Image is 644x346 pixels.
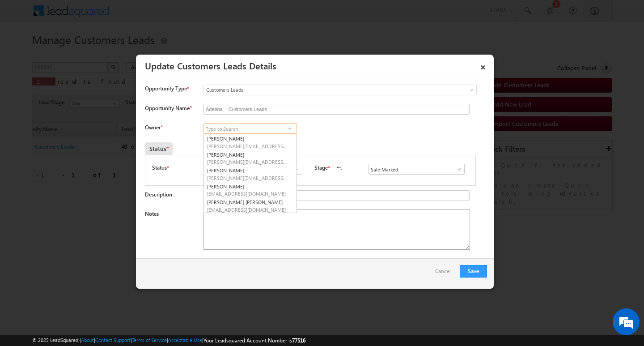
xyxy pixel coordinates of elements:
span: Your Leadsquared Account Number is [203,337,305,344]
img: d_60004797649_company_0_60004797649 [15,47,38,59]
a: Terms of Service [132,337,167,343]
span: 77516 [292,337,305,344]
label: Stage [314,164,328,172]
div: Minimize live chat window [147,4,168,26]
a: Update Customers Leads Details [145,59,276,72]
a: [PERSON_NAME] [204,182,297,198]
div: Status [145,142,173,155]
span: © 2025 LeadSquared | | | | | [32,336,305,345]
span: [PERSON_NAME][EMAIL_ADDRESS][PERSON_NAME][DOMAIN_NAME] [207,143,288,150]
a: [PERSON_NAME] [204,134,297,150]
textarea: Type your message and hit 'Enter' [12,83,163,268]
a: × [475,58,491,73]
input: Type to Search [369,164,465,175]
a: Show All Items [451,165,462,174]
input: Type to Search [203,123,297,134]
span: Customers Leads [204,86,440,94]
a: [PERSON_NAME] [PERSON_NAME] [204,198,297,214]
a: Acceptable Use [168,337,202,343]
a: Cancel [435,265,455,282]
a: About [81,337,94,343]
label: Description [145,191,172,198]
a: Contact Support [95,337,131,343]
label: Owner [145,124,162,131]
div: Chat with us now [47,47,150,59]
span: Opportunity Type [145,85,187,93]
span: [EMAIL_ADDRESS][DOMAIN_NAME] [207,206,288,213]
em: Start Chat [122,276,162,288]
label: Status [152,164,167,172]
span: [EMAIL_ADDRESS][DOMAIN_NAME] [207,190,288,197]
label: Notes [145,210,159,217]
a: Show All Items [284,124,295,133]
a: Show All Items [289,165,300,174]
button: Save [460,265,487,278]
a: Customers Leads [203,85,477,95]
label: Opportunity Name [145,105,191,111]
